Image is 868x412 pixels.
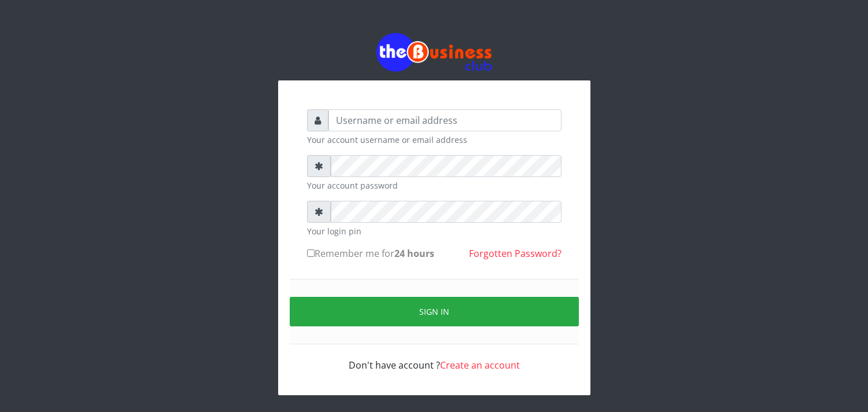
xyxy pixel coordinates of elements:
button: Sign in [290,297,579,326]
small: Your login pin [307,225,562,237]
input: Username or email address [328,109,562,131]
div: Don't have account ? [307,344,562,372]
input: Remember me for24 hours [307,249,315,257]
a: Forgotten Password? [469,247,562,260]
small: Your account password [307,179,562,192]
small: Your account username or email address [307,134,562,146]
a: Create an account [440,359,520,371]
b: 24 hours [394,247,434,260]
label: Remember me for [307,247,434,260]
